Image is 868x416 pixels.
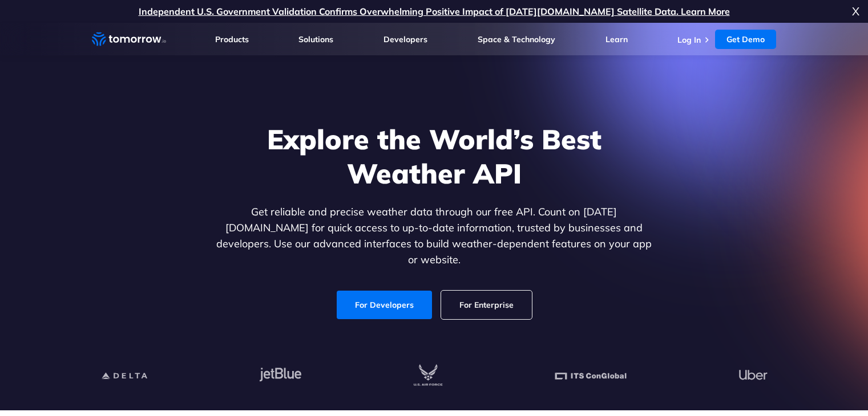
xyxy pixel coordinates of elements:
[677,35,701,45] a: Log In
[215,34,249,44] a: Products
[298,34,333,44] a: Solutions
[441,291,532,319] a: For Enterprise
[139,6,730,17] a: Independent U.S. Government Validation Confirms Overwhelming Positive Impact of [DATE][DOMAIN_NAM...
[715,30,776,49] a: Get Demo
[605,34,628,44] a: Learn
[92,31,166,48] a: Home link
[337,291,432,319] a: For Developers
[214,204,655,268] p: Get reliable and precise weather data through our free API. Count on [DATE][DOMAIN_NAME] for quic...
[214,122,655,190] h1: Explore the World’s Best Weather API
[478,34,555,44] a: Space & Technology
[383,34,427,44] a: Developers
